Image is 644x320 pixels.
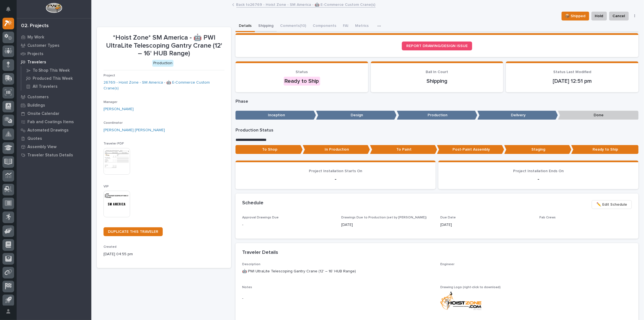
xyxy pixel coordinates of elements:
[17,109,91,118] a: Onsite Calendar
[377,78,497,84] p: Shipping
[104,185,109,188] span: VIP
[571,145,638,154] p: Ready to Ship
[595,13,603,19] span: Hold
[104,227,163,236] a: DUPLICATE THIS TRAVELER
[309,20,340,32] button: Components
[277,20,309,32] button: Comments (10)
[445,176,632,182] p: -
[402,42,472,50] a: REPORT DRAWING/DESIGN ISSUE
[236,1,376,7] a: Back to26769 - Hoist Zone - SM America - 🤖 E-Commerce Custom Crane(s)
[104,127,165,133] a: [PERSON_NAME] [PERSON_NAME]
[236,145,303,154] p: To Shop
[440,263,454,266] span: Engineer
[2,3,14,15] button: Notifications
[21,23,49,29] div: 02. Projects
[370,145,437,154] p: To Paint
[17,93,91,101] a: Customers
[236,111,316,120] p: Inception
[236,99,638,104] p: Phase
[513,169,564,173] span: Project Installation Ends On
[27,136,42,141] p: Quotes
[17,58,91,66] a: Travelers
[316,111,397,120] p: Design
[27,95,49,100] p: Customers
[33,84,58,89] p: All Travelers
[17,50,91,58] a: Projects
[17,118,91,126] a: Fab and Coatings Items
[17,134,91,143] a: Quotes
[242,286,252,289] span: Notes
[255,20,277,32] button: Shipping
[104,74,115,77] span: Project
[309,169,362,173] span: Project Installation Starts On
[565,13,586,19] span: 📦 Shipped
[242,200,263,206] h2: Schedule
[296,70,308,74] span: Status
[242,250,278,256] h2: Traveler Details
[104,106,134,112] a: [PERSON_NAME]
[341,222,434,228] p: [DATE]
[242,269,434,274] p: 🤖 PWI UltraLite Telescoping Gantry Crane (12' – 16' HUB Range)
[104,245,117,249] span: Created
[591,12,607,20] button: Hold
[440,216,456,219] span: Due Date
[340,20,352,32] button: FAI
[440,286,501,289] span: Drawing Logo (right-click to download)
[17,143,91,151] a: Assembly View
[27,51,43,56] p: Projects
[596,201,627,208] span: ✏️ Edit Schedule
[284,77,320,86] div: Ready to Ship
[236,20,255,32] button: Details
[440,292,482,311] img: WZo_hvHT9oL5wj_Lkxqrsyv0xuVaNLomGs6cXO-dLK4
[104,80,224,91] a: 26769 - Hoist Zone - SM America - 🤖 E-Commerce Custom Crane(s)
[7,7,14,16] div: Notifications
[46,3,62,13] img: Workspace Logo
[27,111,60,116] p: Onsite Calendar
[27,120,74,125] p: Fab and Coatings Items
[242,263,260,266] span: Description
[242,296,434,301] p: -
[104,142,124,145] span: Traveler PDF
[33,68,70,73] p: To Shop This Week
[104,251,224,257] p: [DATE] 04:55 pm
[539,216,556,219] span: Fab Crews
[27,43,60,48] p: Customer Types
[17,33,91,41] a: My Work
[104,34,224,58] p: *Hoist Zone* SM America - 🤖 PWI UltraLite Telescoping Gantry Crane (12' – 16' HUB Range)
[27,128,69,133] p: Automated Drawings
[21,66,91,74] a: To Shop This Week
[27,153,73,158] p: Traveler Status Details
[17,41,91,50] a: Customer Types
[242,222,335,228] p: -
[562,12,589,20] button: 📦 Shipped
[303,145,370,154] p: In Production
[242,216,279,219] span: Approval Drawings Due
[21,82,91,90] a: All Travelers
[27,35,44,40] p: My Work
[352,20,372,32] button: Metrics
[397,111,477,120] p: Production
[440,222,533,228] p: [DATE]
[558,111,638,120] p: Done
[341,216,427,219] span: Drawings Due to Production (set by [PERSON_NAME])
[27,144,56,149] p: Assembly View
[33,76,73,81] p: Produced This Week
[17,126,91,134] a: Automated Drawings
[406,44,468,48] span: REPORT DRAWING/DESIGN ISSUE
[613,13,625,19] span: Cancel
[236,128,638,133] p: Production Status
[27,103,45,108] p: Buildings
[513,78,632,84] p: [DATE] 12:51 pm
[104,100,117,104] span: Manager
[17,151,91,159] a: Traveler Status Details
[17,101,91,109] a: Buildings
[437,145,504,154] p: Post-Paint Assembly
[104,121,123,125] span: Coordinator
[592,200,632,209] button: ✏️ Edit Schedule
[21,74,91,82] a: Produced This Week
[27,60,46,65] p: Travelers
[553,70,591,74] span: Status Last Modified
[152,60,174,67] div: Production
[477,111,558,120] p: Delivery
[108,230,158,234] span: DUPLICATE THIS TRAVELER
